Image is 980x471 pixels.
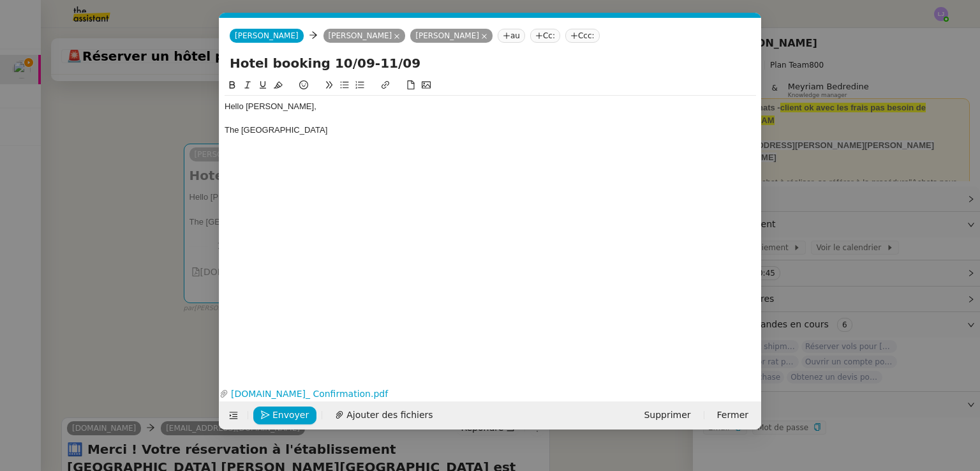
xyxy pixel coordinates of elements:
[272,408,309,422] span: Envoyer
[225,124,756,136] div: The [GEOGRAPHIC_DATA]
[498,29,525,43] nz-tag: au
[565,29,600,43] nz-tag: Ccc:
[346,408,433,422] span: Ajouter des fichiers
[253,407,316,424] button: Envoyer
[709,407,756,424] button: Fermer
[717,408,748,422] span: Fermer
[636,407,698,424] button: Supprimer
[230,54,751,73] input: Subject
[225,101,756,112] div: Hello [PERSON_NAME],
[530,29,560,43] nz-tag: Cc:
[235,31,299,40] span: [PERSON_NAME]
[644,408,690,422] span: Supprimer
[410,29,493,43] nz-tag: [PERSON_NAME]
[228,387,747,401] a: [DOMAIN_NAME]_ Confirmation.pdf
[323,29,406,43] nz-tag: [PERSON_NAME]
[327,407,440,424] button: Ajouter des fichiers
